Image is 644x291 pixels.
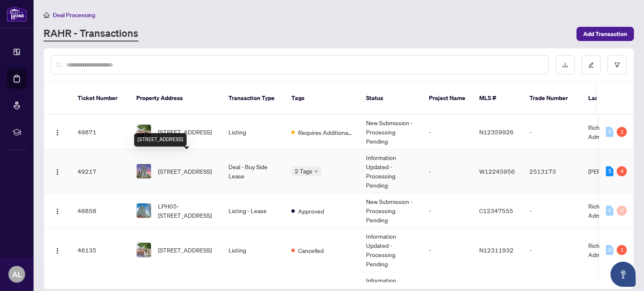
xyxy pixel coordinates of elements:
[44,12,49,18] span: home
[422,228,473,272] td: -
[71,193,130,228] td: 48858
[479,128,514,136] span: N12359926
[158,127,212,136] span: [STREET_ADDRESS]
[137,125,151,139] img: thumbnail-img
[51,204,64,217] button: Logo
[54,247,61,254] img: Logo
[610,262,636,287] button: Open asap
[71,149,130,193] td: 49217
[359,193,422,228] td: New Submission - Processing Pending
[359,149,422,193] td: Information Updated - Processing Pending
[51,165,64,178] button: Logo
[7,6,27,22] img: logo
[606,127,613,137] div: 0
[54,129,61,136] img: Logo
[617,245,627,255] div: 1
[298,246,324,255] span: Cancelled
[422,115,473,149] td: -
[134,133,187,147] div: [STREET_ADDRESS]
[314,169,318,173] span: down
[12,268,22,280] span: AL
[608,55,627,75] button: filter
[523,82,582,115] th: Trade Number
[285,82,359,115] th: Tags
[359,228,422,272] td: Information Updated - Processing Pending
[523,149,582,193] td: 2513173
[54,169,61,175] img: Logo
[222,193,285,228] td: Listing - Lease
[298,206,324,216] span: Approved
[158,167,212,176] span: [STREET_ADDRESS]
[588,62,594,68] span: edit
[137,203,151,218] img: thumbnail-img
[606,166,613,176] div: 5
[51,125,64,139] button: Logo
[71,228,130,272] td: 46135
[523,193,582,228] td: -
[158,245,212,255] span: [STREET_ADDRESS]
[576,27,634,41] button: Add Transaction
[44,26,138,41] a: RAHR - Transactions
[583,27,627,41] span: Add Transaction
[479,167,515,175] span: W12245956
[137,164,151,178] img: thumbnail-img
[222,228,285,272] td: Listing
[71,82,130,115] th: Ticket Number
[71,115,130,149] td: 49871
[617,127,627,137] div: 1
[359,115,422,149] td: New Submission - Processing Pending
[137,243,151,257] img: thumbnail-img
[53,11,95,19] span: Deal Processing
[562,62,568,68] span: download
[523,228,582,272] td: -
[422,82,473,115] th: Project Name
[617,206,627,216] div: 0
[479,246,514,254] span: N12311932
[422,149,473,193] td: -
[617,166,627,176] div: 4
[130,82,222,115] th: Property Address
[359,82,422,115] th: Status
[295,166,312,176] span: 2 Tags
[473,82,523,115] th: MLS #
[523,115,582,149] td: -
[158,201,215,220] span: LPH05-[STREET_ADDRESS]
[479,207,513,214] span: C12347555
[222,82,285,115] th: Transaction Type
[422,193,473,228] td: -
[606,245,613,255] div: 0
[222,115,285,149] td: Listing
[54,208,61,215] img: Logo
[222,149,285,193] td: Deal - Buy Side Lease
[51,243,64,257] button: Logo
[298,128,353,137] span: Requires Additional Docs
[556,55,575,75] button: download
[606,206,613,216] div: 0
[614,62,620,68] span: filter
[582,55,601,75] button: edit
